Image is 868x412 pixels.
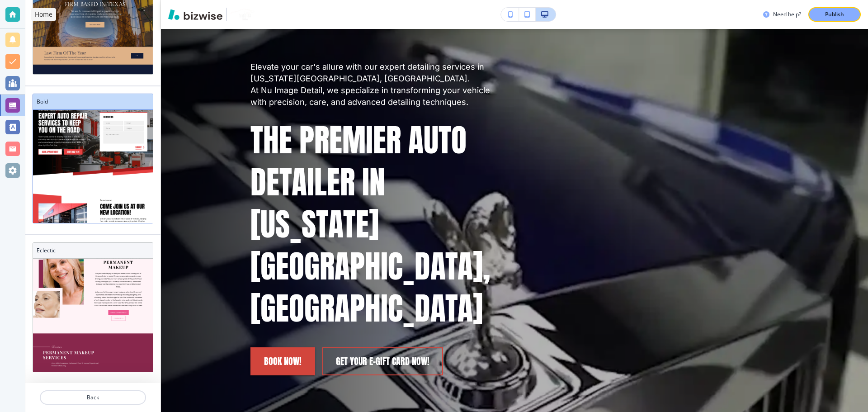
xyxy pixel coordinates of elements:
[33,94,153,223] div: BoldBold
[231,9,255,20] img: Your Logo
[33,242,153,372] div: EclecticEclectic
[250,347,315,375] button: book now!
[250,61,504,108] p: Elevate your car's allure with our expert detailing services in [US_STATE][GEOGRAPHIC_DATA], [GEO...
[168,9,222,20] img: Bizwise Logo
[37,98,149,106] h3: Bold
[808,7,861,22] button: Publish
[35,10,52,19] p: Home
[773,10,801,19] h3: Need help?
[40,390,146,405] button: Back
[41,393,145,402] p: Back
[825,10,844,19] p: Publish
[322,347,443,375] a: Get Your E-Gift Card Now!
[37,246,149,255] h3: Eclectic
[250,119,504,329] h1: THE PREMIER AUTO DETAILER IN [US_STATE][GEOGRAPHIC_DATA], [GEOGRAPHIC_DATA]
